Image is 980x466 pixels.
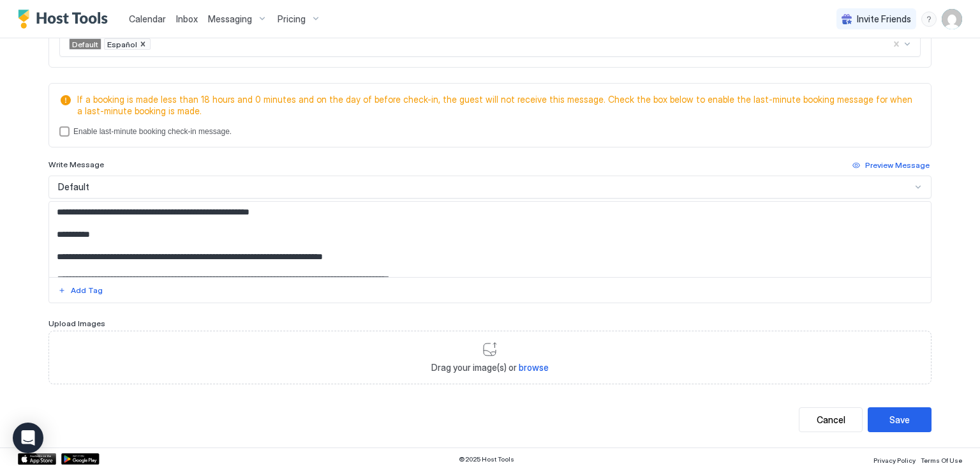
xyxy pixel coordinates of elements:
[176,13,198,24] span: Inbox
[18,453,56,465] a: App Store
[921,456,962,464] span: Terms Of Use
[48,319,105,328] span: Upload Images
[72,40,98,49] span: Default
[921,453,962,466] a: Terms Of Use
[61,453,100,465] a: Google Play Store
[278,13,306,25] span: Pricing
[873,453,916,466] a: Privacy Policy
[56,283,105,298] button: Add Tag
[921,11,937,27] div: menu
[73,127,232,136] div: Enable last-minute booking check-in message.
[817,413,845,426] div: Cancel
[58,181,89,193] span: Default
[889,413,910,426] div: Save
[59,126,921,137] div: lastMinuteMessageEnabled
[18,10,114,29] a: Host Tools Logo
[129,13,166,24] span: Calendar
[176,12,198,26] a: Inbox
[865,160,930,171] div: Preview Message
[431,362,549,373] span: Drag your image(s) or
[850,158,932,173] button: Preview Message
[873,456,916,464] span: Privacy Policy
[868,407,932,432] button: Save
[13,423,43,453] div: Open Intercom Messenger
[49,202,931,277] textarea: Input Field
[77,94,916,116] span: If a booking is made less than 18 hours and 0 minutes and on the day of before check-in, the gues...
[48,160,104,169] span: Write Message
[208,13,252,25] span: Messaging
[799,407,863,432] button: Cancel
[519,362,549,373] span: browse
[857,13,911,25] span: Invite Friends
[942,9,962,29] div: User profile
[129,12,166,26] a: Calendar
[71,285,103,296] div: Add Tag
[107,40,137,49] span: Español
[138,39,147,49] div: Remove Español
[459,455,514,463] span: © 2025 Host Tools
